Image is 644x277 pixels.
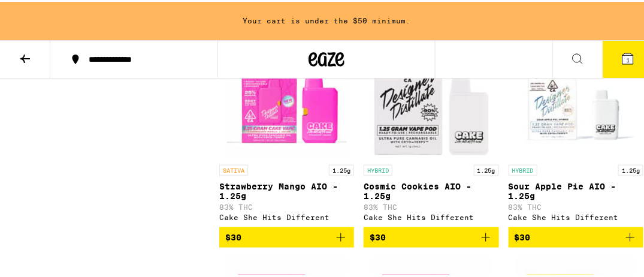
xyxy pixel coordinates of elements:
span: $30 [515,231,531,240]
p: 83% THC [509,201,643,209]
a: Open page for Cosmic Cookies AIO - 1.25g from Cake She Hits Different [364,37,498,225]
div: Cake She Hits Different [219,212,354,219]
img: Cake She Hits Different - Strawberry Mango AIO - 1.25g [227,37,347,157]
button: Add to bag [364,225,498,246]
div: Cake She Hits Different [509,212,643,219]
p: Cosmic Cookies AIO - 1.25g [364,180,498,199]
p: Sour Apple Pie AIO - 1.25g [509,180,643,199]
span: $30 [370,231,386,240]
span: Hi. Need any help? [7,8,86,18]
p: HYBRID [364,163,392,174]
a: Open page for Sour Apple Pie AIO - 1.25g from Cake She Hits Different [509,37,643,225]
p: 83% THC [364,201,498,209]
button: Add to bag [509,225,643,246]
img: Cake She Hits Different - Sour Apple Pie AIO - 1.25g [516,37,636,157]
a: Open page for Strawberry Mango AIO - 1.25g from Cake She Hits Different [219,37,354,225]
p: SATIVA [219,163,248,174]
button: Add to bag [219,225,354,246]
span: $30 [225,231,241,240]
p: HYBRID [509,163,537,174]
img: Cake She Hits Different - Cosmic Cookies AIO - 1.25g [371,37,491,157]
p: 1.25g [329,163,354,174]
p: Strawberry Mango AIO - 1.25g [219,180,354,199]
div: Cake She Hits Different [364,212,498,219]
p: 1.25g [474,163,499,174]
p: 1.25g [618,163,643,174]
span: 1 [626,55,630,62]
p: 83% THC [219,201,354,209]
